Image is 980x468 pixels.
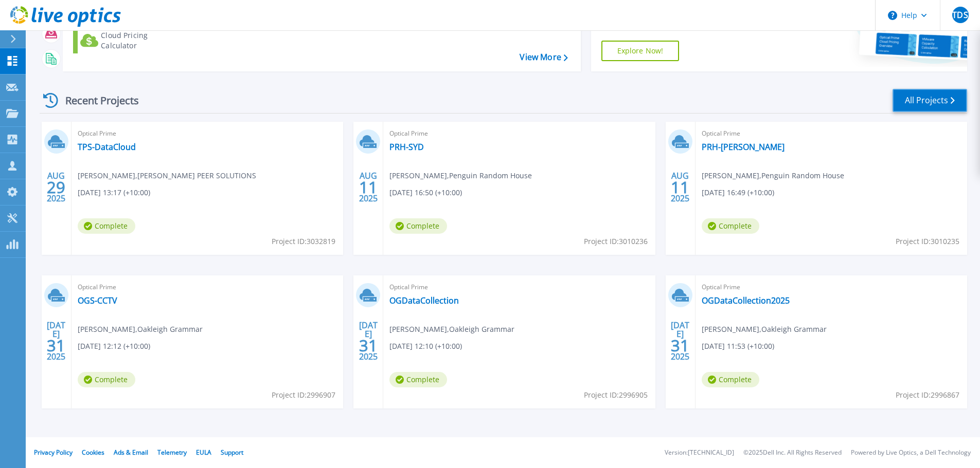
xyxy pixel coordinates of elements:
span: [DATE] 16:49 (+10:00) [702,187,774,198]
span: [PERSON_NAME] , Penguin Random House [389,170,532,181]
span: [PERSON_NAME] , Oakleigh Grammar [389,324,514,335]
li: Version: [TECHNICAL_ID] [665,450,734,456]
span: 31 [47,341,65,350]
a: Telemetry [157,448,187,457]
span: Project ID: 3010236 [584,236,648,247]
span: Optical Prime [78,282,337,293]
span: [DATE] 12:12 (+10:00) [78,341,150,352]
span: Complete [702,218,759,234]
a: Support [221,448,243,457]
span: Project ID: 2996907 [272,389,335,401]
span: Optical Prime [389,128,649,139]
span: Project ID: 3010235 [896,236,959,247]
a: Cookies [82,448,104,457]
span: Project ID: 2996867 [896,389,959,401]
span: 29 [47,183,65,192]
span: [PERSON_NAME] , [PERSON_NAME] PEER SOLUTIONS [78,170,256,181]
span: Complete [78,218,135,234]
a: Privacy Policy [34,448,73,457]
a: Explore Now! [601,41,680,61]
a: PRH-[PERSON_NAME] [702,142,785,152]
a: OGS-CCTV [78,295,117,306]
li: Powered by Live Optics, a Dell Technology [851,450,971,456]
span: Project ID: 2996905 [584,389,648,401]
span: Complete [389,218,447,234]
span: [DATE] 13:17 (+10:00) [78,187,150,198]
span: Optical Prime [78,128,337,139]
span: Project ID: 3032819 [272,236,335,247]
div: [DATE] 2025 [46,322,66,360]
span: [PERSON_NAME] , Penguin Random House [702,170,844,181]
a: Cloud Pricing Calculator [73,28,188,53]
span: Complete [78,372,135,387]
a: View More [520,52,567,62]
a: OGDataCollection2025 [702,295,790,306]
div: Recent Projects [40,88,153,113]
span: Optical Prime [702,128,961,139]
a: TPS-DataCloud [78,142,136,152]
span: 11 [359,183,378,192]
span: [PERSON_NAME] , Oakleigh Grammar [78,324,203,335]
span: Optical Prime [702,282,961,293]
div: Cloud Pricing Calculator [101,30,183,51]
a: EULA [196,448,211,457]
li: © 2025 Dell Inc. All Rights Reserved [743,450,842,456]
a: All Projects [893,89,967,112]
div: AUG 2025 [670,169,690,206]
span: [DATE] 16:50 (+10:00) [389,187,462,198]
a: Ads & Email [114,448,148,457]
span: [PERSON_NAME] , Oakleigh Grammar [702,324,827,335]
div: AUG 2025 [46,169,66,206]
div: [DATE] 2025 [670,322,690,360]
span: [DATE] 11:53 (+10:00) [702,341,774,352]
span: Complete [702,372,759,387]
a: PRH-SYD [389,142,424,152]
span: TDS [952,11,968,19]
span: Optical Prime [389,282,649,293]
div: [DATE] 2025 [359,322,378,360]
a: OGDataCollection [389,295,459,306]
span: 11 [671,183,689,192]
div: AUG 2025 [359,169,378,206]
span: 31 [359,341,378,350]
span: [DATE] 12:10 (+10:00) [389,341,462,352]
span: Complete [389,372,447,387]
span: 31 [671,341,689,350]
